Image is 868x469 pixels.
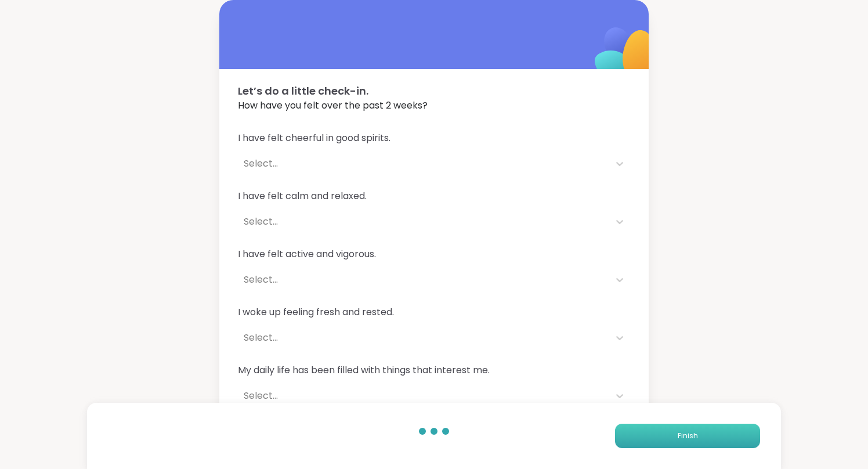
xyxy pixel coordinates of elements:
div: Select... [244,215,603,229]
span: Let’s do a little check-in. [238,83,630,99]
span: I have felt cheerful in good spirits. [238,131,630,145]
span: How have you felt over the past 2 weeks? [238,99,630,113]
span: I have felt active and vigorous. [238,247,630,261]
div: Select... [244,157,603,171]
div: Select... [244,389,603,403]
span: My daily life has been filled with things that interest me. [238,363,630,377]
span: I woke up feeling fresh and rested. [238,305,630,319]
span: Finish [678,431,698,441]
span: I have felt calm and relaxed. [238,189,630,203]
div: Select... [244,331,603,345]
div: Select... [244,273,603,287]
button: Finish [615,424,760,448]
